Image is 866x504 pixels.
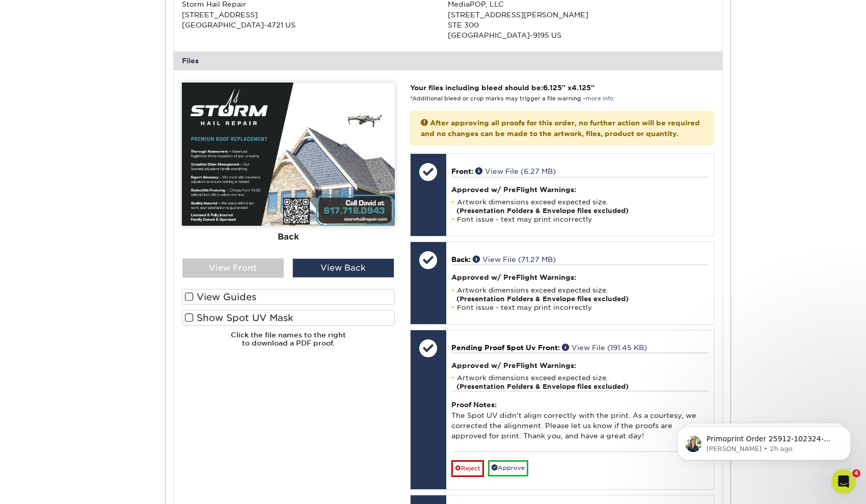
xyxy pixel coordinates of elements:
[475,167,556,175] a: View File (6.27 MB)
[292,258,394,278] div: View Back
[451,374,709,391] li: Artwork dimensions exceed expected size.
[182,226,395,248] div: Back
[182,331,395,356] h6: Click the file names to the right to download a PDF proof.
[421,119,700,137] strong: After approving all proofs for this order, no further action will be required and no changes can ...
[451,303,709,312] li: Font issue - text may print incorrectly
[586,95,613,102] a: more info
[488,460,528,476] a: Approve
[543,84,562,92] span: 6.125
[451,255,471,263] span: Back:
[456,295,629,303] strong: (Presentation Folders & Envelope files excluded)
[451,391,709,452] div: The Spot UV didn't align correctly with the print. As a courtesy, we corrected the alignment. Ple...
[852,469,860,478] span: 4
[451,401,497,409] strong: Proof Notes:
[456,207,629,215] strong: (Presentation Folders & Envelope files excluded)
[182,310,395,326] label: Show Spot UV Mask
[451,343,560,352] span: Pending Proof Spot Uv Front:
[410,95,613,102] small: *Additional bleed or crop marks may trigger a file warning –
[451,460,484,476] a: Reject
[451,167,473,175] span: Front:
[831,469,856,494] iframe: Intercom live chat
[572,84,591,92] span: 4.125
[182,289,395,305] label: View Guides
[451,198,709,215] li: Artwork dimensions exceed expected size.
[174,51,723,70] div: Files
[451,361,709,369] h4: Approved w/ PreFlight Warnings:
[182,258,284,278] div: View Front
[451,273,709,281] h4: Approved w/ PreFlight Warnings:
[451,215,709,224] li: Font issue - text may print incorrectly
[410,84,594,92] strong: Your files including bleed should be: " x "
[451,185,709,194] h4: Approved w/ PreFlight Warnings:
[662,405,866,476] iframe: Intercom notifications message
[451,286,709,303] li: Artwork dimensions exceed expected size.
[562,343,647,352] a: View File (191.45 KB)
[473,255,556,263] a: View File (71.27 MB)
[456,383,629,390] strong: (Presentation Folders & Envelope files excluded)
